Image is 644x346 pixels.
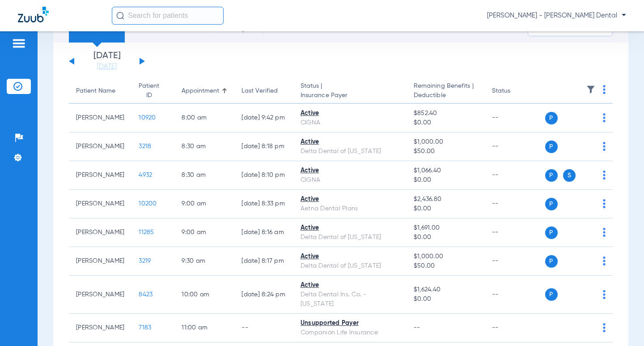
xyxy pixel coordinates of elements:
[234,218,293,247] td: [DATE] 8:16 AM
[301,175,399,185] div: CIGNA
[18,7,49,22] img: Zuub Logo
[174,132,234,161] td: 8:30 AM
[414,118,478,128] span: $0.00
[234,276,293,314] td: [DATE] 8:24 PM
[301,319,399,328] div: Unsupported Payer
[414,195,478,204] span: $2,436.80
[139,258,151,264] span: 3219
[301,166,399,175] div: Active
[174,104,234,132] td: 8:00 AM
[545,112,558,124] span: P
[69,190,131,218] td: [PERSON_NAME]
[80,51,134,71] li: [DATE]
[139,172,152,178] span: 4932
[241,86,286,96] div: Last Verified
[69,247,131,276] td: [PERSON_NAME]
[414,91,478,100] span: Deductible
[182,86,219,96] div: Appointment
[414,295,478,304] span: $0.00
[563,169,576,182] span: S
[301,204,399,214] div: Aetna Dental Plans
[586,85,595,94] img: filter.svg
[545,141,558,153] span: P
[301,328,399,337] div: Companion Life Insurance
[485,132,545,161] td: --
[414,204,478,214] span: $0.00
[603,290,606,299] img: group-dot-blue.svg
[603,228,606,237] img: group-dot-blue.svg
[301,109,399,118] div: Active
[116,12,124,20] img: Search Icon
[603,113,606,122] img: group-dot-blue.svg
[139,115,156,121] span: 10920
[301,290,399,309] div: Delta Dental Ins. Co. - [US_STATE]
[545,226,558,239] span: P
[414,147,478,156] span: $50.00
[241,86,278,96] div: Last Verified
[414,233,478,242] span: $0.00
[407,79,485,104] th: Remaining Benefits |
[545,255,558,268] span: P
[603,85,606,94] img: group-dot-blue.svg
[139,201,157,207] span: 10200
[485,79,545,104] th: Status
[301,91,399,100] span: Insurance Payer
[414,252,478,261] span: $1,000.00
[234,314,293,342] td: --
[69,104,131,132] td: [PERSON_NAME]
[174,247,234,276] td: 9:30 AM
[234,190,293,218] td: [DATE] 8:33 PM
[301,281,399,290] div: Active
[174,161,234,190] td: 8:30 AM
[139,291,153,298] span: 8423
[139,143,151,150] span: 3218
[545,198,558,210] span: P
[174,218,234,247] td: 9:00 AM
[69,161,131,190] td: [PERSON_NAME]
[80,62,134,71] a: [DATE]
[182,86,227,96] div: Appointment
[301,137,399,147] div: Active
[485,104,545,132] td: --
[414,166,478,175] span: $1,066.40
[234,104,293,132] td: [DATE] 9:42 PM
[112,7,224,25] input: Search for patients
[301,147,399,156] div: Delta Dental of [US_STATE]
[293,79,407,104] th: Status |
[139,229,154,235] span: 11285
[301,233,399,242] div: Delta Dental of [US_STATE]
[414,223,478,233] span: $1,691.00
[301,118,399,128] div: CIGNA
[414,109,478,118] span: $852.40
[12,38,26,49] img: hamburger-icon
[414,175,478,185] span: $0.00
[301,223,399,233] div: Active
[76,86,115,96] div: Patient Name
[234,247,293,276] td: [DATE] 8:17 PM
[139,81,167,100] div: Patient ID
[174,314,234,342] td: 11:00 AM
[301,252,399,261] div: Active
[76,86,124,96] div: Patient Name
[603,256,606,265] img: group-dot-blue.svg
[69,132,131,161] td: [PERSON_NAME]
[485,276,545,314] td: --
[487,11,626,20] span: [PERSON_NAME] - [PERSON_NAME] Dental
[545,288,558,301] span: P
[69,276,131,314] td: [PERSON_NAME]
[69,218,131,247] td: [PERSON_NAME]
[485,314,545,342] td: --
[485,161,545,190] td: --
[301,195,399,204] div: Active
[234,161,293,190] td: [DATE] 8:10 PM
[234,132,293,161] td: [DATE] 8:18 PM
[603,171,606,179] img: group-dot-blue.svg
[485,247,545,276] td: --
[603,199,606,208] img: group-dot-blue.svg
[414,261,478,271] span: $50.00
[603,142,606,151] img: group-dot-blue.svg
[599,303,644,346] iframe: Chat Widget
[545,169,558,182] span: P
[414,285,478,295] span: $1,624.40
